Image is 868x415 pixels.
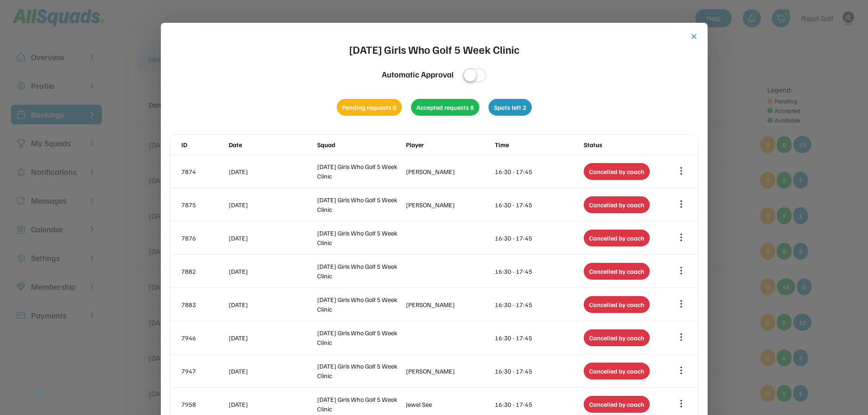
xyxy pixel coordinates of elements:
div: [DATE] Girls Who Golf 5 Week Clinic [317,228,404,247]
div: 7882 [181,266,227,276]
div: 7875 [181,200,227,210]
div: [PERSON_NAME] [406,200,493,210]
div: [PERSON_NAME] [406,366,493,376]
div: [DATE] [229,266,316,276]
div: [DATE] [229,333,316,343]
div: [DATE] [229,200,316,210]
div: [DATE] [229,366,316,376]
div: [DATE] [229,300,316,309]
div: Cancelled by coach [584,396,650,413]
div: 16:30 - 17:45 [495,266,582,276]
div: [DATE] [229,233,316,243]
div: Cancelled by coach [584,263,650,280]
div: Automatic Approval [382,68,454,81]
div: Cancelled by coach [584,363,650,379]
div: [DATE] Girls Who Golf 5 Week Clinic [317,361,404,380]
div: 7874 [181,167,227,176]
div: Cancelled by coach [584,230,650,246]
div: Cancelled by coach [584,296,650,313]
div: 7883 [181,300,227,309]
div: 16:30 - 17:45 [495,300,582,309]
div: [DATE] Girls Who Golf 5 Week Clinic [317,261,404,281]
div: 7876 [181,233,227,243]
div: Cancelled by coach [584,196,650,213]
div: [PERSON_NAME] [406,300,493,309]
div: ID [181,140,227,149]
div: 16:30 - 17:45 [495,333,582,343]
button: close [689,32,699,41]
div: Accepted requests 8 [411,99,479,116]
div: Time [495,140,582,149]
div: [DATE] Girls Who Golf 5 Week Clinic [349,41,519,57]
div: Cancelled by coach [584,329,650,346]
div: [DATE] [229,400,316,409]
div: Status [584,140,671,149]
div: [DATE] Girls Who Golf 5 Week Clinic [317,328,404,347]
div: Date [229,140,316,149]
div: 16:30 - 17:45 [495,200,582,210]
div: [PERSON_NAME] [406,167,493,176]
div: 16:30 - 17:45 [495,233,582,243]
div: Jewel See [406,400,493,409]
div: Squad [317,140,404,149]
div: [DATE] Girls Who Golf 5 Week Clinic [317,395,404,414]
div: 16:30 - 17:45 [495,366,582,376]
div: [DATE] Girls Who Golf 5 Week Clinic [317,162,404,181]
div: Player [406,140,493,149]
div: Cancelled by coach [584,163,650,180]
div: Pending requests 0 [337,99,402,116]
div: 16:30 - 17:45 [495,167,582,176]
div: [DATE] Girls Who Golf 5 Week Clinic [317,295,404,314]
div: [DATE] [229,167,316,176]
div: Spots left 2 [488,99,532,116]
div: [DATE] Girls Who Golf 5 Week Clinic [317,195,404,214]
div: 16:30 - 17:45 [495,400,582,409]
